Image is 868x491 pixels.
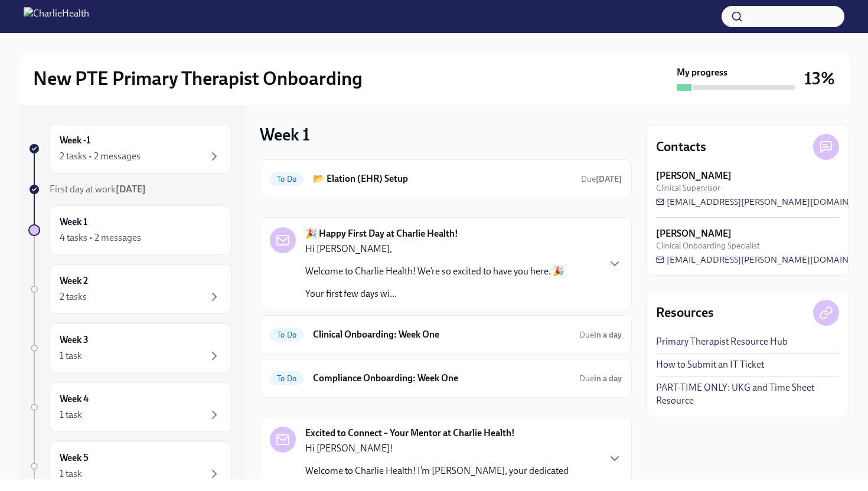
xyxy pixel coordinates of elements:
[305,427,515,440] strong: Excited to Connect – Your Mentor at Charlie Health!
[60,451,89,464] h6: Week 5
[270,325,622,344] a: To DoClinical Onboarding: Week OneDuein a day
[60,333,89,346] h6: Week 3
[60,274,88,287] h6: Week 2
[305,243,564,256] p: Hi [PERSON_NAME],
[50,184,146,195] span: First day at work
[270,369,622,388] a: To DoCompliance Onboarding: Week OneDuein a day
[313,328,570,341] h6: Clinical Onboarding: Week One
[804,68,835,89] h3: 13%
[270,330,304,339] span: To Do
[60,215,87,228] h6: Week 1
[24,7,89,26] img: CharlieHealth
[28,441,231,491] a: Week 51 task
[596,174,622,184] strong: [DATE]
[581,174,622,185] span: August 22nd, 2025 10:00
[60,231,141,244] div: 4 tasks • 2 messages
[305,464,598,490] p: Welcome to Charlie Health! I’m [PERSON_NAME], your dedicated mentor. I’m a Primary Therap...
[656,138,706,156] h4: Contacts
[305,442,598,455] p: Hi [PERSON_NAME]!
[579,329,622,341] span: August 23rd, 2025 10:00
[579,373,622,384] span: August 23rd, 2025 10:00
[260,124,310,145] h3: Week 1
[60,150,141,163] div: 2 tasks • 2 messages
[270,169,622,188] a: To Do📂 Elation (EHR) SetupDue[DATE]
[656,182,720,194] span: Clinical Supervisor
[116,184,146,195] strong: [DATE]
[60,290,87,303] div: 2 tasks
[579,330,622,340] span: Due
[28,183,231,196] a: First day at work[DATE]
[60,392,89,405] h6: Week 4
[313,372,570,385] h6: Compliance Onboarding: Week One
[313,172,572,185] h6: 📂 Elation (EHR) Setup
[28,124,231,174] a: Week -12 tasks • 2 messages
[33,67,363,90] h2: New PTE Primary Therapist Onboarding
[656,169,732,182] strong: [PERSON_NAME]
[656,304,714,322] h4: Resources
[305,287,564,300] p: Your first few days wi...
[656,240,760,251] span: Clinical Onboarding Specialist
[28,323,231,373] a: Week 31 task
[594,330,622,340] strong: in a day
[28,382,231,432] a: Week 41 task
[656,381,839,407] a: PART-TIME ONLY: UKG and Time Sheet Resource
[28,264,231,314] a: Week 22 tasks
[60,134,90,147] h6: Week -1
[656,358,764,371] a: How to Submit an IT Ticket
[581,174,622,184] span: Due
[594,374,622,384] strong: in a day
[305,265,564,278] p: Welcome to Charlie Health! We’re so excited to have you here. 🎉
[60,349,82,362] div: 1 task
[579,374,622,384] span: Due
[656,335,788,348] a: Primary Therapist Resource Hub
[60,467,82,480] div: 1 task
[656,227,732,240] strong: [PERSON_NAME]
[28,205,231,255] a: Week 14 tasks • 2 messages
[60,408,82,421] div: 1 task
[270,175,304,184] span: To Do
[677,66,727,79] strong: My progress
[305,227,458,240] strong: 🎉 Happy First Day at Charlie Health!
[270,374,304,383] span: To Do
